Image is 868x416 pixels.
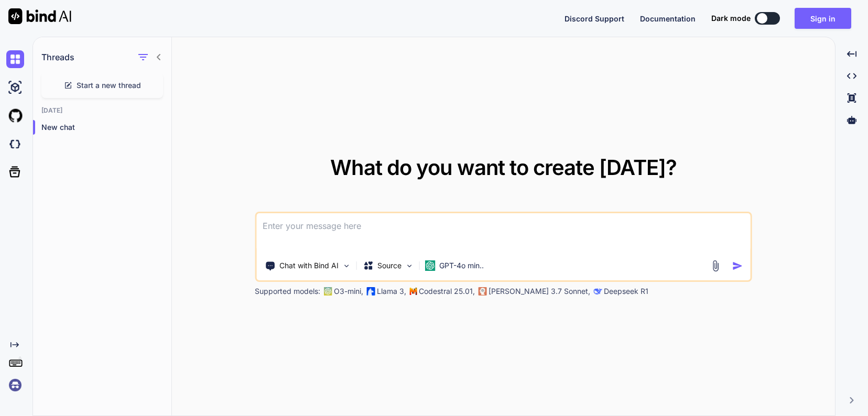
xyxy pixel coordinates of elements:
img: githubLight [6,107,24,125]
img: GPT-4o mini [425,260,435,271]
img: Pick Models [405,261,414,270]
button: Documentation [640,13,696,24]
span: Documentation [640,14,696,23]
img: icon [732,260,743,271]
p: New chat [41,122,171,133]
span: Discord Support [565,14,624,23]
img: GPT-4 [323,287,332,295]
button: Discord Support [565,13,624,24]
span: What do you want to create [DATE]? [330,155,677,180]
span: Dark mode [711,13,751,24]
p: GPT-4o min.. [439,260,484,271]
img: darkCloudIdeIcon [6,135,24,153]
p: Source [377,260,402,271]
h2: [DATE] [33,106,171,115]
img: attachment [710,260,722,272]
h1: Threads [41,51,74,63]
p: Deepseek R1 [604,286,648,297]
img: Bind AI [8,8,71,24]
img: claude [478,287,486,295]
img: Llama2 [366,287,375,295]
button: Sign in [795,8,851,29]
span: Start a new thread [77,80,141,91]
p: Chat with Bind AI [279,260,339,271]
p: Llama 3, [377,286,406,297]
img: Mistral-AI [409,288,417,295]
img: ai-studio [6,79,24,96]
img: signin [6,376,24,394]
p: O3-mini, [334,286,363,297]
p: Supported models: [255,286,320,297]
p: [PERSON_NAME] 3.7 Sonnet, [489,286,590,297]
img: Pick Tools [342,261,351,270]
p: Codestral 25.01, [419,286,475,297]
img: claude [593,287,602,295]
img: chat [6,50,24,68]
